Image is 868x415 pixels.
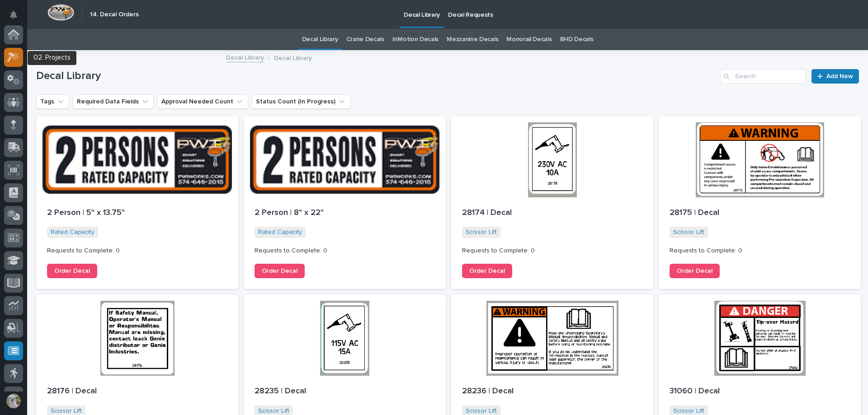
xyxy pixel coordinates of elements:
p: Requests to Complete: 0 [47,247,227,255]
a: 2 Person | 8" x 22"Rated Capacity Requests to Complete: 0Order Decal [244,116,446,289]
span: Add New [826,73,853,79]
a: Scissor Lift [51,407,82,415]
span: Order Decal [54,268,90,274]
p: 2 Person | 5" x 13.75" [47,208,227,218]
p: 28174 | Decal [462,208,642,218]
a: Scissor Lift [466,407,497,415]
a: Scissor Lift [466,228,497,236]
a: Mezzanine Decals [447,29,498,50]
a: Crane Decals [346,29,384,50]
button: Status Count (In Progress) [252,94,350,109]
a: 28174 | DecalScissor Lift Requests to Complete: 0Order Decal [451,116,653,289]
button: Tags [36,94,69,109]
button: users-avatar [4,392,23,410]
a: Scissor Lift [673,407,704,415]
a: Order Decal [255,264,305,278]
a: 28175 | DecalScissor Lift Requests to Complete: 0Order Decal [659,116,861,289]
a: Decal Library [302,29,338,50]
p: Decal Library [274,52,312,62]
span: Order Decal [469,268,505,274]
p: 28236 | Decal [462,387,642,396]
p: 28176 | Decal [47,387,227,396]
a: Order Decal [47,264,97,278]
img: Workspace Logo [47,4,74,21]
p: 2 Person | 8" x 22" [255,208,435,218]
a: Scissor Lift [673,228,704,236]
input: Search [720,69,806,84]
p: 31060 | Decal [670,387,850,396]
a: Rated Capacity [51,228,94,236]
a: Order Decal [670,264,720,278]
div: Notifications [11,11,23,25]
a: Scissor Lift [258,407,289,415]
button: Approval Needed Count [157,94,248,109]
a: Add New [811,69,859,84]
a: Decal Library [226,52,264,62]
span: Order Decal [262,268,297,274]
a: Rated Capacity [258,228,302,236]
p: Requests to Complete: 0 [255,247,435,255]
h1: Decal Library [36,70,717,83]
p: 28175 | Decal [670,208,850,218]
a: Monorail Decals [506,29,552,50]
a: Order Decal [462,264,512,278]
h2: 14. Decal Orders [90,11,139,19]
p: Requests to Complete: 0 [670,247,850,255]
button: Notifications [4,5,23,24]
a: 2 Person | 5" x 13.75"Rated Capacity Requests to Complete: 0Order Decal [36,116,238,289]
span: Order Decal [677,268,712,274]
a: InMotion Decals [392,29,439,50]
p: 28235 | Decal [255,387,435,396]
a: BHD Decals [560,29,594,50]
button: Required Data Fields [73,94,154,109]
p: Requests to Complete: 0 [462,247,642,255]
